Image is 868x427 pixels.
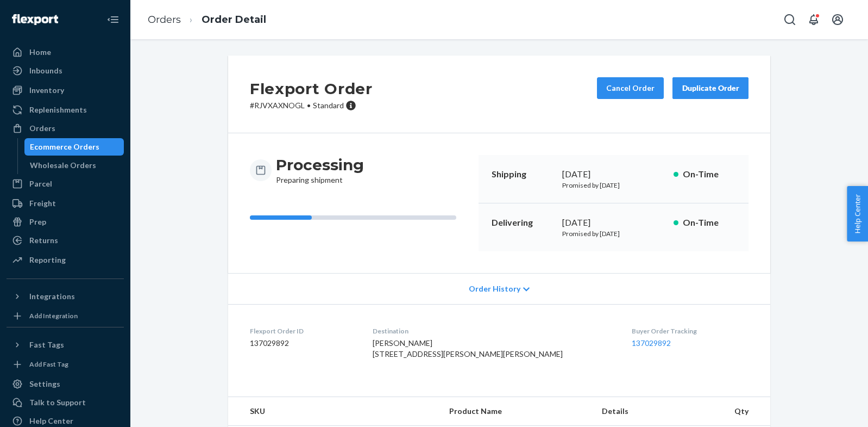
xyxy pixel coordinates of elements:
[276,155,364,175] h3: Processing
[7,232,124,249] a: Returns
[7,336,124,354] button: Fast Tags
[441,397,593,426] th: Product Name
[562,216,665,229] div: [DATE]
[373,326,614,336] dt: Destination
[713,397,770,426] th: Qty
[7,251,124,269] a: Reporting
[139,4,275,36] ol: breadcrumbs
[683,168,735,181] p: On-Time
[7,62,124,79] a: Inbounds
[29,339,64,350] div: Fast Tags
[29,255,66,265] div: Reporting
[7,394,124,411] a: Talk to Support
[803,9,825,30] button: Open notifications
[593,397,713,426] th: Details
[7,310,124,323] a: Add Integration
[29,379,60,389] div: Settings
[29,397,86,408] div: Talk to Support
[202,14,266,26] a: Order Detail
[250,338,355,349] dd: 137029892
[492,216,553,229] p: Delivering
[683,216,735,229] p: On-Time
[102,9,124,30] button: Close Navigation
[7,375,124,393] a: Settings
[29,360,68,369] div: Add Fast Tag
[29,85,64,96] div: Inventory
[562,229,665,238] p: Promised by [DATE]
[7,120,124,137] a: Orders
[307,101,311,110] span: •
[148,14,181,26] a: Orders
[29,216,46,227] div: Prep
[632,338,671,348] a: 137029892
[29,311,78,320] div: Add Integration
[682,83,739,94] div: Duplicate Order
[7,175,124,193] a: Parcel
[228,397,441,426] th: SKU
[7,288,124,305] button: Integrations
[29,65,62,76] div: Inbounds
[7,213,124,231] a: Prep
[29,104,87,115] div: Replenishments
[24,138,124,156] a: Ecommerce Orders
[469,283,520,294] span: Order History
[30,160,96,171] div: Wholesale Orders
[7,358,124,371] a: Add Fast Tag
[7,44,124,61] a: Home
[250,100,373,111] p: # RJVXAXNOGL
[276,155,364,185] div: Preparing shipment
[7,101,124,119] a: Replenishments
[672,77,749,99] button: Duplicate Order
[29,235,58,246] div: Returns
[29,47,51,58] div: Home
[7,195,124,212] a: Freight
[29,416,73,426] div: Help Center
[24,157,124,174] a: Wholesale Orders
[492,168,553,181] p: Shipping
[632,326,749,336] dt: Buyer Order Tracking
[250,326,355,336] dt: Flexport Order ID
[373,338,563,358] span: [PERSON_NAME] [STREET_ADDRESS][PERSON_NAME][PERSON_NAME]
[250,77,373,100] h2: Flexport Order
[29,198,56,209] div: Freight
[30,141,99,152] div: Ecommerce Orders
[847,186,868,242] button: Help Center
[562,168,665,181] div: [DATE]
[597,77,664,99] button: Cancel Order
[313,101,344,110] span: Standard
[29,123,55,134] div: Orders
[12,14,58,25] img: Flexport logo
[562,181,665,190] p: Promised by [DATE]
[7,82,124,99] a: Inventory
[779,9,801,30] button: Open Search Box
[29,178,52,189] div: Parcel
[29,291,75,302] div: Integrations
[827,9,848,30] button: Open account menu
